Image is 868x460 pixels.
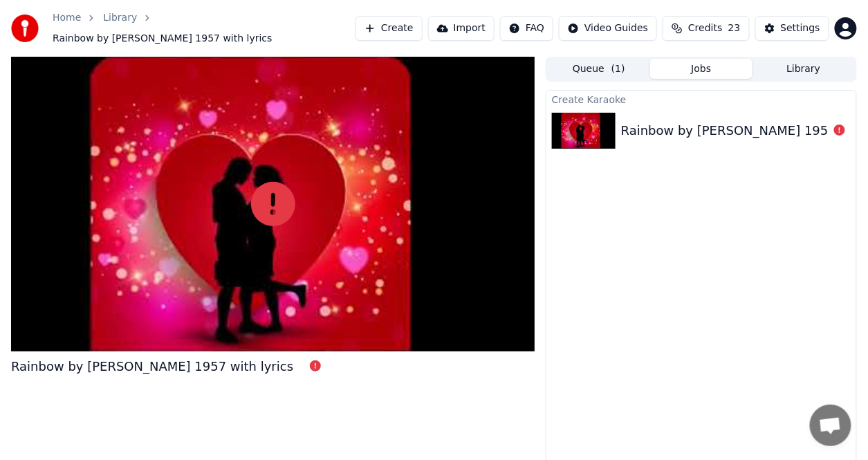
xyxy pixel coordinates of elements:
a: Home [53,11,81,25]
nav: breadcrumb [53,11,355,46]
span: Credits [688,21,722,35]
button: Create [355,16,423,41]
div: Rainbow by [PERSON_NAME] 1957 with lyrics [11,357,293,376]
button: FAQ [500,16,553,41]
span: Rainbow by [PERSON_NAME] 1957 with lyrics [53,32,273,46]
button: Settings [755,16,829,41]
button: Credits23 [663,16,749,41]
div: Open chat [810,405,851,446]
span: 23 [728,21,741,35]
span: ( 1 ) [611,62,625,76]
a: Library [103,11,137,25]
div: Settings [781,21,820,35]
button: Video Guides [559,16,657,41]
button: Queue [548,59,650,79]
button: Jobs [650,59,752,79]
button: Library [752,59,855,79]
img: youka [11,15,39,42]
div: Create Karaoke [546,91,856,107]
button: Import [428,16,495,41]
